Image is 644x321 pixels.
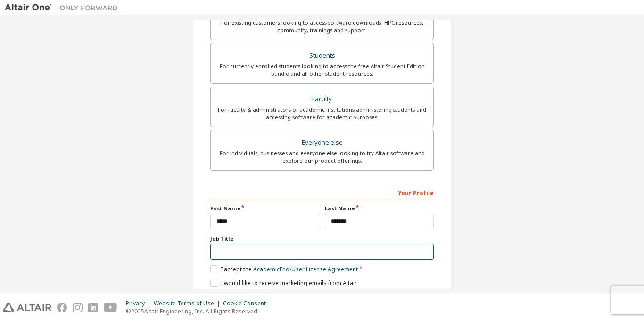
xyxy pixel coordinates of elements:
img: facebook.svg [57,303,67,312]
div: Privacy [126,300,154,307]
div: Students [216,49,428,62]
img: Altair One [5,3,123,12]
div: For currently enrolled students looking to access the free Altair Student Edition bundle and all ... [216,62,428,78]
div: For individuals, businesses and everyone else looking to try Altair software and explore our prod... [216,149,428,165]
div: Cookie Consent [223,300,272,307]
label: First Name [210,205,319,212]
label: I would like to receive marketing emails from Altair [210,279,357,287]
p: © 2025 Altair Engineering, Inc. All Rights Reserved. [126,307,272,315]
div: Faculty [216,93,428,106]
div: Your Profile [210,185,434,200]
div: For faculty & administrators of academic institutions administering students and accessing softwa... [216,106,428,121]
div: For existing customers looking to access software downloads, HPC resources, community, trainings ... [216,19,428,34]
div: Everyone else [216,136,428,149]
label: I accept the [210,265,358,273]
label: Job Title [210,235,434,243]
img: youtube.svg [104,303,117,312]
div: Website Terms of Use [154,300,223,307]
a: Academic End-User License Agreement [253,265,358,273]
img: instagram.svg [73,303,83,312]
label: Last Name [325,205,434,212]
img: altair_logo.svg [3,303,51,312]
img: linkedin.svg [88,303,98,312]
